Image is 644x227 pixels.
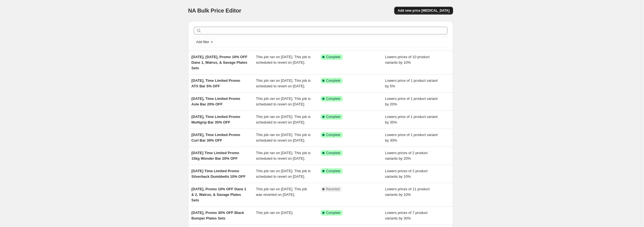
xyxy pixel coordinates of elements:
[326,55,340,59] span: Complete
[385,55,430,65] span: Lowers prices of 10 product variants by 10%
[188,8,241,14] span: NA Bulk Price Editor
[385,133,438,142] span: Lowers price of 1 product variant by 30%
[256,187,307,197] span: This job ran on [DATE]. This job was reverted on [DATE].
[256,55,311,65] span: This job ran on [DATE]. This job is scheduled to revert on [DATE].
[256,97,311,106] span: This job ran on [DATE]. This job is scheduled to revert on [DATE].
[326,78,340,83] span: Complete
[385,151,427,161] span: Lowers prices of 2 product variants by 20%
[326,115,340,119] span: Complete
[192,169,246,179] span: [DATE] Time Limited Promo Silverback Dumbbells 10% OFF
[256,78,311,88] span: This job ran on [DATE]. This job is scheduled to revert on [DATE].
[192,115,240,124] span: [DATE], Time Limited Promo Multigrip Bar 35% OFF
[398,8,449,13] span: Add new price [MEDICAL_DATA]
[385,187,430,197] span: Lowers prices of 11 product variants by 10%
[394,7,453,14] button: Add new price [MEDICAL_DATA]
[192,78,240,88] span: [DATE], Time Limited Promo ATX Bar 5% OFF
[385,115,438,124] span: Lowers price of 1 product variant by 35%
[192,55,248,70] span: [DATE], [DATE], Promo 10% OFF Dane 1, Walrus, & Savage Plates Sets
[196,40,209,44] span: Add filter
[385,211,427,220] span: Lowers prices of 7 product variants by 30%
[192,97,240,106] span: [DATE], Time Limited Promo Axle Bar 20% OFF
[256,133,311,142] span: This job ran on [DATE]. This job is scheduled to revert on [DATE].
[326,187,340,191] span: Reverted
[256,151,311,161] span: This job ran on [DATE]. This job is scheduled to revert on [DATE].
[256,115,311,124] span: This job ran on [DATE]. This job is scheduled to revert on [DATE].
[385,97,438,106] span: Lowers price of 1 product variant by 20%
[326,211,340,215] span: Complete
[192,133,240,142] span: [DATE], Time Limited Promo Curl Bar 30% OFF
[326,133,340,137] span: Complete
[192,151,239,161] span: [DATE] Time Limited Promo 15kg Wonder Bar 20% OFF
[256,211,293,215] span: This job ran on [DATE].
[326,169,340,173] span: Complete
[194,39,216,45] button: Add filter
[326,151,340,155] span: Complete
[256,169,311,179] span: This job ran on [DATE]. This job is scheduled to revert on [DATE].
[192,211,244,220] span: [DATE], Promo 30% OFF Black Bumper Plates Sets
[192,187,246,202] span: [DATE], Promo 10% OFF Dane 1 & 2, Walrus, & Savage Plates Sets
[385,169,427,179] span: Lowers prices of 2 product variants by 10%
[326,97,340,101] span: Complete
[385,78,438,88] span: Lowers price of 1 product variant by 5%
